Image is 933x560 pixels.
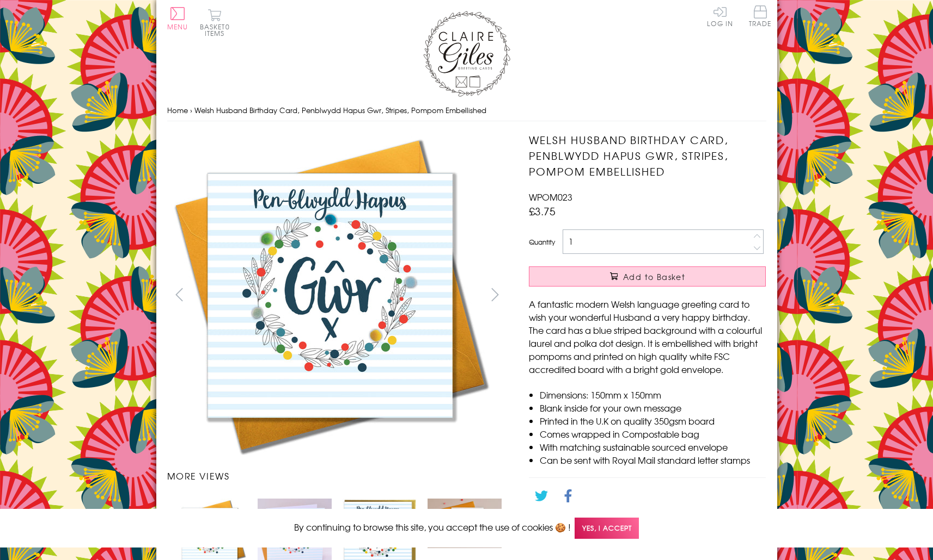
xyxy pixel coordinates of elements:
[749,5,772,27] span: Trade
[540,427,766,440] li: Comes wrapped in Compostable bag
[423,11,510,97] img: Claire Giles Greetings Cards
[529,266,766,287] button: Add to Basket
[167,99,766,122] nav: breadcrumbs
[529,297,766,376] p: A fantastic modern Welsh language greeting card to wish your wonderful Husband a very happy birth...
[167,282,192,307] button: prev
[749,5,772,29] a: Trade
[167,132,494,458] img: Welsh Husband Birthday Card, Penblwydd Hapus Gwr, Stripes, Pompom Embellished
[529,237,555,247] label: Quantity
[529,190,572,203] span: WPOM023
[483,282,507,307] button: next
[540,388,766,401] li: Dimensions: 150mm x 150mm
[428,499,502,548] img: Welsh Husband Birthday Card, Penblwydd Hapus Gwr, Stripes, Pompom Embellished
[529,132,766,179] h1: Welsh Husband Birthday Card, Penblwydd Hapus Gwr, Stripes, Pompom Embellished
[540,401,766,414] li: Blank inside for your own message
[167,105,188,115] a: Home
[167,7,188,30] button: Menu
[205,22,230,38] span: 0 items
[540,440,766,453] li: With matching sustainable sourced envelope
[540,453,766,466] li: Can be sent with Royal Mail standard letter stamps
[167,22,188,32] span: Menu
[540,414,766,427] li: Printed in the U.K on quality 350gsm board
[529,203,556,219] span: £3.75
[707,5,733,27] a: Log In
[200,9,230,36] button: Basket0 items
[194,105,486,115] span: Welsh Husband Birthday Card, Penblwydd Hapus Gwr, Stripes, Pompom Embellished
[190,105,192,115] span: ›
[575,518,639,539] span: Yes, I accept
[623,271,685,282] span: Add to Basket
[167,469,508,482] h3: More views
